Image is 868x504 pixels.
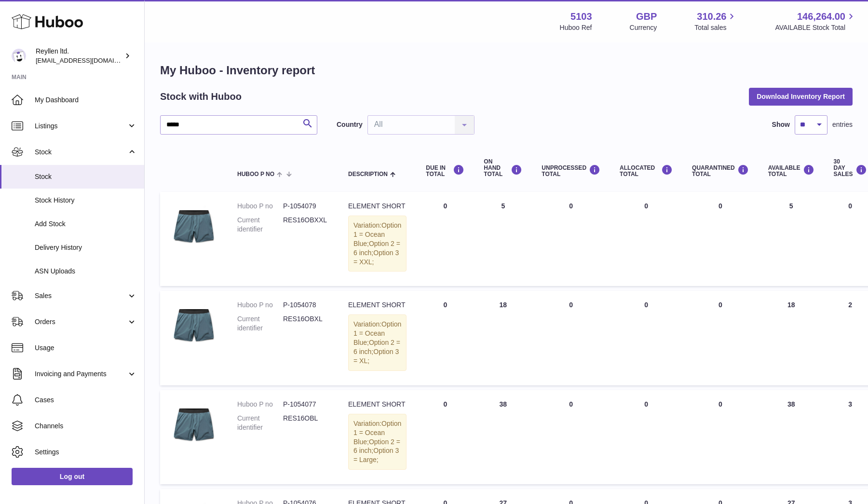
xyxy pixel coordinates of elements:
img: reyllen@reyllen.com [12,49,26,63]
span: Settings [35,448,137,457]
span: Option 3 = XL; [353,348,399,365]
span: Sales [35,291,127,300]
span: Option 2 = 6 inch; [353,438,400,455]
span: Channels [35,422,137,431]
span: Option 3 = Large; [353,447,399,463]
a: 146,264.00 AVAILABLE Stock Total [775,10,856,32]
span: Option 2 = 6 inch; [353,339,400,355]
span: ASN Uploads [35,267,137,276]
span: Total sales [694,23,737,32]
td: 5 [759,192,824,286]
span: Stock [35,148,127,157]
h1: My Huboo - Inventory report [160,63,853,78]
strong: GBP [636,10,657,23]
div: ELEMENT SHORT [348,400,407,409]
span: Add Stock [35,219,137,229]
span: Usage [35,343,137,353]
dt: Huboo P no [237,400,283,409]
strong: 5103 [570,10,592,23]
span: [EMAIL_ADDRESS][DOMAIN_NAME] [36,56,142,64]
td: 0 [610,192,682,286]
div: ELEMENT SHORT [348,202,407,211]
td: 0 [416,291,474,385]
div: ALLOCATED Total [620,164,673,177]
dt: Current identifier [237,414,283,432]
span: entries [832,120,853,129]
dt: Huboo P no [237,202,283,211]
div: DUE IN TOTAL [426,164,464,177]
div: Variation: [348,216,407,272]
dd: RES16OBL [283,414,329,432]
td: 0 [532,192,610,286]
span: Invoicing and Payments [35,369,127,379]
span: Option 1 = Ocean Blue; [353,221,401,247]
dt: Current identifier [237,216,283,234]
dd: P-1054077 [283,400,329,409]
div: Reyllen ltd. [36,47,122,65]
span: 0 [719,400,722,408]
span: Option 1 = Ocean Blue; [353,320,401,346]
div: Variation: [348,414,407,470]
div: ON HAND Total [484,159,522,178]
td: 18 [474,291,532,385]
a: 310.26 Total sales [694,10,737,32]
td: 0 [532,291,610,385]
span: 0 [719,202,722,210]
span: Description [348,171,388,177]
h2: Stock with Huboo [160,90,242,103]
dt: Huboo P no [237,300,283,310]
a: Log out [12,468,133,485]
span: 0 [719,301,722,309]
span: Huboo P no [237,171,274,177]
td: 0 [610,291,682,385]
img: product image [170,300,218,349]
img: product image [170,400,218,448]
button: Download Inventory Report [749,88,853,105]
span: Option 2 = 6 inch; [353,240,400,257]
div: 30 DAY SALES [834,159,867,178]
span: Option 1 = Ocean Blue; [353,420,401,446]
div: Currency [630,23,657,32]
td: 0 [416,192,474,286]
div: AVAILABLE Total [768,164,814,177]
dd: P-1054078 [283,300,329,310]
span: Option 3 = XXL; [353,249,399,266]
span: My Dashboard [35,95,137,105]
img: product image [170,202,218,250]
span: Orders [35,317,127,327]
div: QUARANTINED Total [692,164,749,177]
td: 5 [474,192,532,286]
div: Huboo Ref [560,23,592,32]
span: Stock History [35,196,137,205]
span: 146,264.00 [797,10,845,23]
td: 38 [474,390,532,484]
div: ELEMENT SHORT [348,300,407,310]
dd: RES16OBXL [283,314,329,333]
span: Stock [35,172,137,181]
td: 0 [416,390,474,484]
span: AVAILABLE Stock Total [775,23,856,32]
div: UNPROCESSED Total [542,164,600,177]
dd: RES16OBXXL [283,216,329,234]
span: Delivery History [35,243,137,252]
div: Variation: [348,314,407,370]
label: Show [772,120,790,129]
dd: P-1054079 [283,202,329,211]
td: 18 [759,291,824,385]
td: 0 [610,390,682,484]
td: 38 [759,390,824,484]
td: 0 [532,390,610,484]
span: Listings [35,122,127,131]
span: 310.26 [697,10,726,23]
label: Country [337,120,363,129]
dt: Current identifier [237,314,283,333]
span: Cases [35,395,137,405]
